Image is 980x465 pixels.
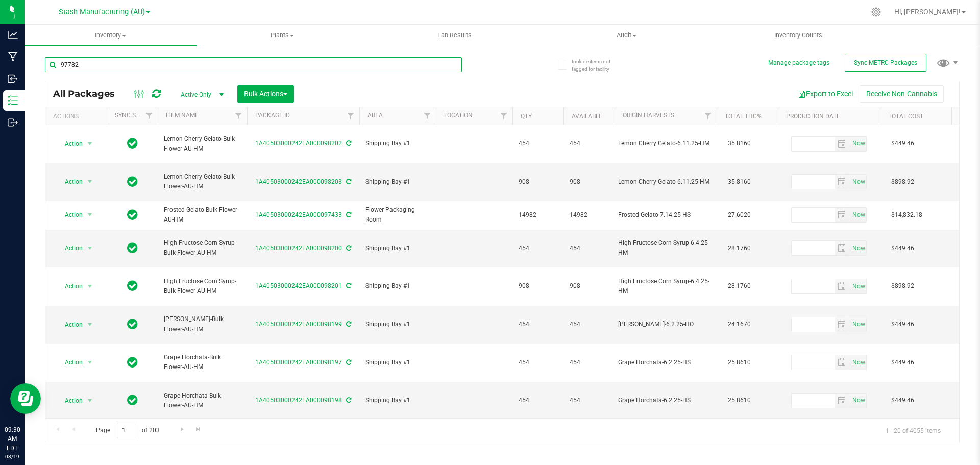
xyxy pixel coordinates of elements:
span: In Sync [127,208,138,222]
a: Qty [521,113,532,120]
span: select [835,394,850,408]
span: Grape Horchata-Bulk Flower-AU-HM [164,353,241,372]
span: Sync from Compliance System [345,140,351,147]
a: 1A40503000242EA000098202 [255,140,342,147]
inline-svg: Manufacturing [8,52,18,62]
a: 1A40503000242EA000098203 [255,178,342,185]
span: All Packages [53,88,125,100]
a: 1A40503000242EA000098199 [255,321,342,328]
div: Lemon Cherry Gelato-6.11.25-HM [618,177,714,187]
p: 09:30 AM EDT [5,425,20,453]
span: Sync from Compliance System [345,178,351,185]
span: Shipping Bay #1 [365,358,430,368]
a: Production Date [786,113,840,120]
a: Inventory Counts [713,25,885,46]
span: 1 - 20 of 4055 items [877,423,949,438]
span: select [835,137,850,151]
a: Plants [197,25,369,46]
span: 454 [519,243,557,253]
div: Lemon Cherry Gelato-6.11.25-HM [618,139,714,149]
span: Set Current date [850,208,867,223]
a: Go to the next page [175,423,189,436]
div: High Fructose Corn Syrup-6.4.25-HM [618,277,714,296]
a: 1A40503000242EA000098197 [255,359,342,366]
span: Action [56,137,83,151]
span: 908 [570,177,608,187]
span: select [835,355,850,370]
span: Action [56,317,83,332]
span: Set Current date [850,279,867,294]
span: Action [56,279,83,293]
span: [PERSON_NAME]-Bulk Flower-AU-HM [164,314,241,334]
span: $449.46 [886,317,919,332]
button: Export to Excel [791,85,860,103]
span: Bulk Actions [244,90,287,98]
p: 08/19 [5,453,20,460]
span: High Fructose Corn Syrup-Bulk Flower-AU-HM [164,277,241,296]
span: $14,832.18 [886,208,927,223]
span: Set Current date [850,136,867,151]
input: 1 [117,423,135,438]
div: [PERSON_NAME]-6.2.25-HO [618,320,714,329]
a: Sync Status [115,112,154,119]
span: 35.8160 [723,175,756,189]
span: Action [56,175,83,189]
span: Action [56,355,83,370]
span: select [835,279,850,293]
span: High Fructose Corn Syrup-Bulk Flower-AU-HM [164,238,241,258]
span: Lemon Cherry Gelato-Bulk Flower-AU-HM [164,172,241,191]
span: Set Current date [850,241,867,256]
span: Shipping Bay #1 [365,139,430,149]
span: select [84,241,96,255]
input: Search Package ID, Item Name, SKU, Lot or Part Number... [45,57,462,72]
span: 454 [570,396,608,405]
span: In Sync [127,355,138,370]
span: $449.46 [886,241,919,256]
button: Manage package tags [768,59,829,67]
span: In Sync [127,175,138,189]
span: In Sync [127,136,138,151]
span: Inventory [24,31,197,40]
span: select [849,175,866,189]
div: Actions [53,113,103,120]
span: 454 [570,358,608,368]
span: 908 [519,281,557,291]
span: Page of 203 [87,423,168,438]
div: High Fructose Corn Syrup-6.4.25-HM [618,238,714,258]
a: Audit [541,25,713,46]
span: 908 [570,281,608,291]
span: select [849,394,866,408]
span: Sync from Compliance System [345,244,351,252]
span: Sync from Compliance System [345,321,351,328]
span: $449.46 [886,136,919,151]
a: Filter [700,107,717,125]
span: select [849,317,866,332]
span: 24.1670 [723,317,756,332]
button: Bulk Actions [237,85,294,103]
span: select [84,279,96,293]
div: Grape Horchata-6.2.25-HS [618,396,714,405]
span: Plants [197,31,368,40]
span: Include items not tagged for facility [572,58,623,73]
a: Area [367,112,383,119]
span: 454 [570,139,608,149]
span: 28.1760 [723,279,756,293]
iframe: Resource center [10,383,41,414]
span: Frosted Gelato-Bulk Flower-AU-HM [164,205,241,225]
span: Shipping Bay #1 [365,177,430,187]
a: Filter [230,107,247,125]
span: Set Current date [850,317,867,332]
a: Total Cost [888,113,923,120]
div: Grape Horchata-6.2.25-HS [618,358,714,368]
span: select [849,241,866,255]
a: Filter [342,107,359,125]
span: select [835,175,850,189]
span: Shipping Bay #1 [365,320,430,329]
span: Lab Results [424,31,485,40]
span: select [849,137,866,151]
a: Location [444,112,473,119]
span: 27.6020 [723,208,756,223]
span: $898.92 [886,279,919,293]
span: select [84,137,96,151]
span: select [84,317,96,332]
